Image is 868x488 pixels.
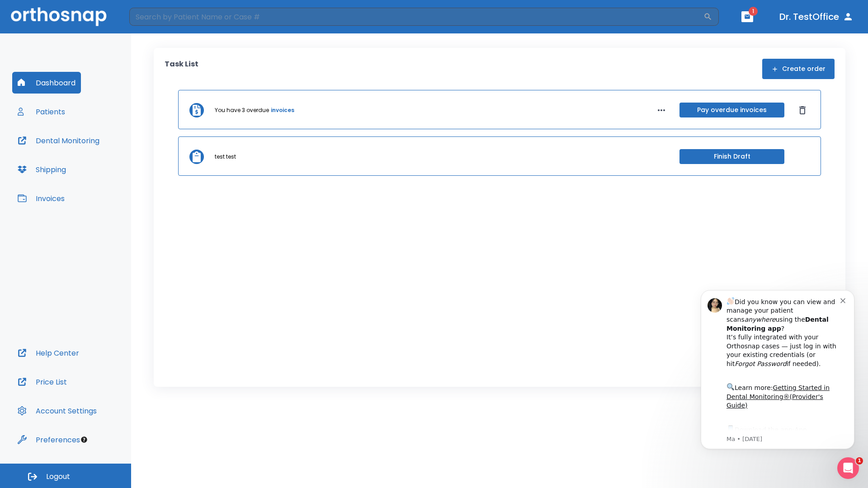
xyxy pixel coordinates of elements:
[856,457,863,465] span: 1
[749,7,758,16] span: 1
[39,147,153,193] div: Download the app: | ​ Let us know if you need help getting started!
[795,103,810,117] button: Dismiss
[11,7,107,26] img: Orthosnap
[762,59,835,79] button: Create order
[12,188,70,209] button: Invoices
[153,19,160,27] button: Dismiss notification
[12,371,72,393] button: Price List
[271,106,294,114] a: invoices
[12,429,85,450] button: Preferences
[39,150,120,166] a: App Store
[12,130,105,151] button: Dental Monitoring
[215,153,236,161] p: test test
[39,159,153,167] p: Message from Ma, sent 3w ago
[12,400,102,422] button: Account Settings
[776,9,857,25] button: Dr. TestOffice
[687,277,868,464] iframe: Intercom notifications message
[12,101,71,122] button: Patients
[679,103,784,117] button: Pay overdue invoices
[837,457,859,479] iframe: Intercom live chat
[12,342,85,364] button: Help Center
[129,8,703,26] input: Search by Patient Name or Case #
[165,59,198,79] p: Task List
[12,72,81,94] button: Dashboard
[12,159,71,180] button: Shipping
[46,472,70,482] span: Logout
[80,436,88,444] div: Tooltip anchor
[215,106,269,114] p: You have 3 overdue
[679,149,784,164] button: Finish Draft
